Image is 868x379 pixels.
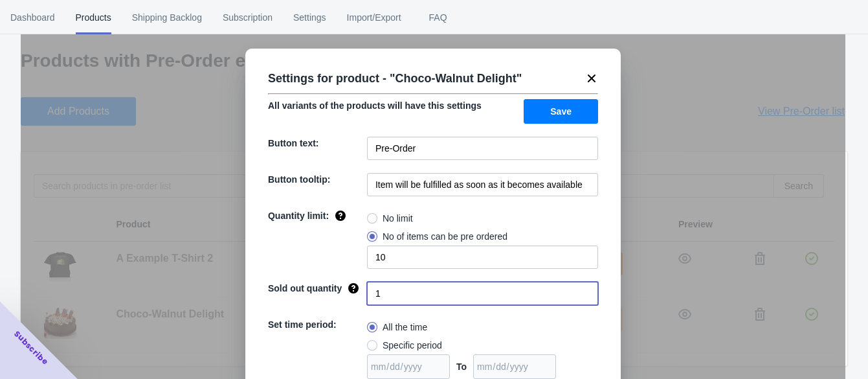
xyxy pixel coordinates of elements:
span: Save [550,106,572,117]
span: Sold out quantity [268,283,342,293]
span: FAQ [422,1,454,34]
span: No limit [383,212,413,225]
span: Import/Export [347,1,401,34]
span: Button text: [268,138,319,148]
span: To [456,362,467,372]
span: Dashboard [10,1,55,34]
span: Products [76,1,111,34]
span: Subscription [223,1,273,34]
span: All variants of the products will have this settings [268,100,482,111]
span: Quantity limit: [268,211,329,221]
span: Set time period: [268,319,337,330]
button: Save [524,99,598,124]
span: All the time [383,321,427,334]
span: Settings [293,1,326,34]
span: Subscribe [12,328,50,367]
span: No of items can be pre ordered [383,230,507,243]
span: Specific period [383,339,442,352]
span: Shipping Backlog [132,1,202,34]
span: Button tooltip: [268,174,330,185]
p: Settings for product - " Choco-Walnut Delight " [268,68,522,89]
